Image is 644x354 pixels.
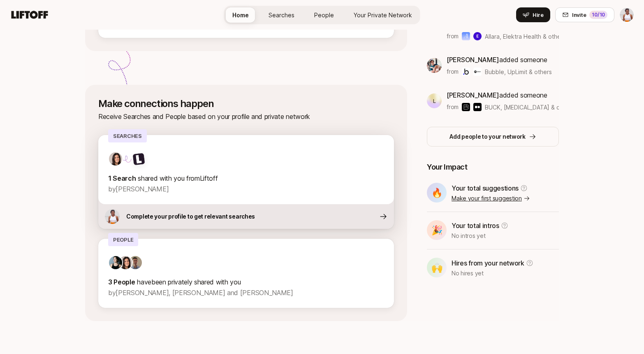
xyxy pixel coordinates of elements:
[108,277,384,287] p: have been privately shared with you
[427,220,447,240] div: 🎉
[347,7,419,23] a: Your Private Network
[555,7,614,22] button: Invite10/10
[452,268,533,278] p: No hires yet
[226,7,255,23] a: Home
[308,7,341,23] a: People
[447,90,559,100] p: added someone
[485,32,559,41] span: Allara, Elektra Health & others
[452,220,499,231] p: Your total intros
[138,174,218,182] span: shared with you from Liftoff
[449,132,526,142] p: Add people to your network
[462,32,470,40] img: Allara
[516,7,550,22] button: Hire
[473,103,482,111] img: Sibling Rivalry
[269,11,294,19] span: Searches
[98,98,394,109] p: Make connections happen
[427,161,559,173] p: Your Impact
[427,127,559,147] button: Add people to your network
[119,256,132,269] img: 71d7b91d_d7cb_43b4_a7ea_a9b2f2cc6e03.jpg
[452,258,524,268] p: Hires from your network
[232,11,249,19] span: Home
[132,153,145,165] img: Liftoff
[462,103,470,111] img: BUCK
[533,11,544,19] span: Hire
[129,256,142,269] img: bf8f663c_42d6_4f7d_af6b_5f71b9527721.jpg
[262,7,301,23] a: Searches
[427,58,442,73] img: e1314ca8_756e_4a43_b174_bcb8275a0000.jpg
[98,111,394,122] p: Receive Searches and People based on your profile and private network
[108,184,384,194] p: by [PERSON_NAME]
[108,174,136,182] strong: 1 Search
[447,67,459,77] p: from
[447,56,499,64] span: [PERSON_NAME]
[452,183,519,193] p: Your total suggestions
[485,103,559,112] span: BUCK, [MEDICAL_DATA] & others
[452,231,508,241] p: No intros yet
[452,193,530,203] a: Make your first suggestion
[126,212,255,221] p: Complete your profile to get relevant searches
[108,289,293,297] span: by [PERSON_NAME], [PERSON_NAME] and [PERSON_NAME]
[105,209,120,224] img: 66d235e1_6d44_4c31_95e6_c22ebe053916.jpg
[433,96,436,106] p: L
[108,233,138,246] p: People
[314,11,334,19] span: People
[447,102,459,112] p: from
[473,68,482,76] img: UpLimit
[572,11,586,19] span: Invite
[462,68,470,76] img: Bubble
[589,11,607,19] div: 10 /10
[447,54,552,65] p: added someone
[619,7,634,22] button: Adaku Ibekwe
[427,258,447,277] div: 🙌
[109,256,122,269] img: 539a6eb7_bc0e_4fa2_8ad9_ee091919e8d1.jpg
[447,91,499,99] span: [PERSON_NAME]
[108,278,135,286] strong: 3 People
[109,152,122,165] img: 71d7b91d_d7cb_43b4_a7ea_a9b2f2cc6e03.jpg
[620,8,634,22] img: Adaku Ibekwe
[447,31,459,41] p: from
[354,11,412,19] span: Your Private Network
[427,183,447,203] div: 🔥
[485,68,552,76] span: Bubble, UpLimit & others
[108,129,147,142] p: Searches
[473,32,482,40] img: Elektra Health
